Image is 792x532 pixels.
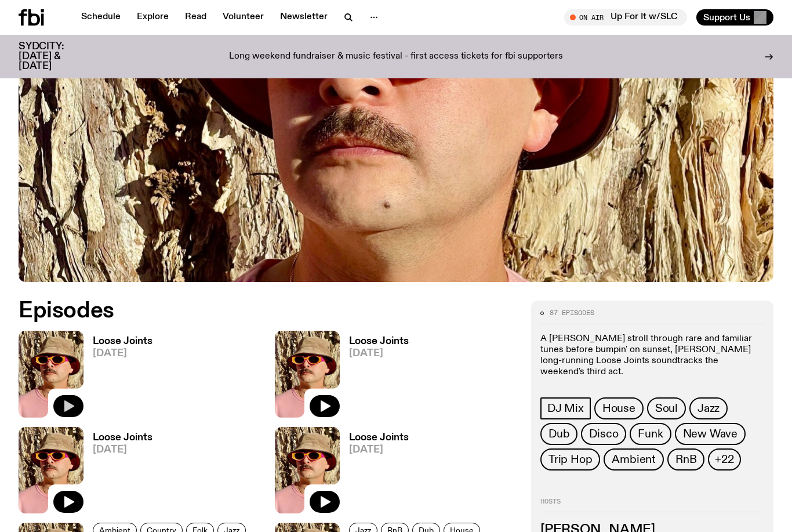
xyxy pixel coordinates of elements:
span: Soul [655,402,678,415]
a: Loose Joints[DATE] [83,433,152,513]
a: Read [178,9,213,26]
button: Support Us [696,9,773,26]
img: Tyson stands in front of a paperbark tree wearing orange sunglasses, a suede bucket hat and a pin... [19,427,83,513]
a: New Wave [675,423,746,445]
h3: SYDCITY: [DATE] & [DATE] [19,42,93,71]
span: DJ Mix [547,402,584,415]
a: Ambient [604,448,664,471]
a: Soul [647,397,686,419]
button: +22 [708,448,740,471]
a: Dub [540,423,577,445]
span: Support Us [703,12,750,23]
a: Jazz [689,397,728,419]
h3: Loose Joints [349,433,409,443]
h3: Loose Joints [93,336,152,346]
a: Funk [630,423,671,445]
a: Newsletter [273,9,335,26]
span: Funk [638,428,663,440]
span: Dub [548,428,569,440]
span: +22 [715,453,733,466]
h2: Hosts [540,498,764,512]
span: House [602,402,635,415]
h2: Episodes [19,301,517,321]
span: [DATE] [93,445,152,455]
img: Tyson stands in front of a paperbark tree wearing orange sunglasses, a suede bucket hat and a pin... [275,427,340,513]
span: Disco [589,428,618,440]
span: [DATE] [93,349,152,359]
span: New Wave [683,428,737,440]
a: Trip Hop [540,448,600,471]
a: House [594,397,644,419]
a: RnB [667,448,704,471]
span: 87 episodes [550,310,594,316]
h3: Loose Joints [349,336,409,346]
img: Tyson stands in front of a paperbark tree wearing orange sunglasses, a suede bucket hat and a pin... [275,331,340,417]
a: Explore [130,9,176,26]
button: On AirUp For It w/SLC [564,9,687,26]
p: Long weekend fundraiser & music festival - first access tickets for fbi supporters [229,52,563,62]
h3: Loose Joints [93,433,152,443]
span: [DATE] [349,349,409,359]
span: Trip Hop [548,453,592,466]
span: [DATE] [349,445,409,455]
span: Jazz [697,402,720,415]
a: Loose Joints[DATE] [340,336,409,417]
a: Disco [581,423,626,445]
p: A [PERSON_NAME] stroll through rare and familiar tunes before bumpin' on sunset, [PERSON_NAME] lo... [540,334,764,378]
img: Tyson stands in front of a paperbark tree wearing orange sunglasses, a suede bucket hat and a pin... [19,331,83,417]
a: Volunteer [216,9,271,26]
a: Loose Joints[DATE] [83,336,152,417]
a: Loose Joints[DATE] [340,433,409,513]
span: RnB [675,453,696,466]
a: DJ Mix [540,397,591,419]
a: Schedule [74,9,128,26]
span: Ambient [612,453,656,466]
